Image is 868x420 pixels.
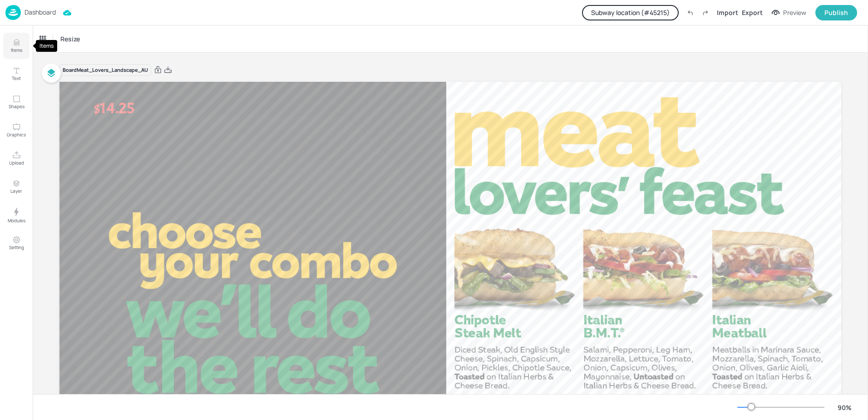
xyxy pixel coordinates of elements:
[783,8,806,18] div: Preview
[717,8,738,17] div: Import
[25,9,56,15] p: Dashboard
[824,8,848,18] div: Publish
[59,34,82,44] span: Resize
[74,96,154,119] p: $14.25
[698,5,713,20] label: Redo (Ctrl + Y)
[59,64,151,76] div: Board Meat_Lovers_Landscape_AU
[582,5,679,20] button: Subway location (#45215)
[766,6,812,20] button: Preview
[742,8,763,17] div: Export
[36,40,57,52] div: Items
[833,403,855,412] div: 90 %
[682,5,698,20] label: Undo (Ctrl + Z)
[5,5,21,20] img: logo-86c26b7e.jpg
[815,5,857,20] button: Publish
